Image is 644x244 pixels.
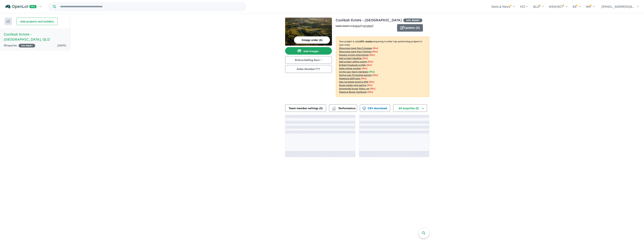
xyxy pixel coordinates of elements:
span: [ No ] [367,64,372,66]
span: [DATE] [57,44,66,47]
u: 3,011 m [353,24,361,27]
img: download icon [362,107,366,110]
u: Showcase more than 3 listings [339,50,372,53]
button: Add projects and builders [16,18,58,25]
img: sort.svg [6,20,10,23]
span: [ No ] [363,57,368,60]
b: Land sizes [336,24,348,27]
p: Your project is only comparing to other top-performing projects in your area: - - - - - - - - - -... [336,37,429,97]
button: Add images [285,47,332,55]
u: Automated buyer follow-up [339,87,369,90]
u: Display pricing information [339,53,369,56]
u: Showcase more than 3 images [339,47,372,50]
button: Update (0) [397,24,423,32]
button: Status:Selling Now [285,56,332,64]
img: line-chart.svg [332,107,335,109]
span: 10 % READY [403,19,422,22]
span: [ No ] [373,50,378,53]
u: Invite your team members [339,70,368,73]
button: Team member settings (3) [285,104,326,112]
div: 5 Enquir ies [4,43,35,48]
span: [ No ] [370,53,375,56]
span: [ No ] [373,47,378,50]
input: Try estate name, suburb, builder or developer [57,3,245,11]
span: 10 % READY [19,44,35,47]
u: Geo-targeted email & SMS [339,80,368,83]
img: Coolibah Estate - Lowood [285,18,332,46]
u: 12,542 m [364,24,373,27]
sup: 2 [360,24,361,26]
u: Embed Facebook profile [339,64,366,66]
u: Social media retargeting [339,84,366,87]
span: [ Yes ] [369,70,375,73]
button: All enquiries (5) [393,104,427,112]
span: [No] [368,90,373,93]
img: bar-chart.svg [332,108,336,110]
u: Add project selling-points [339,60,367,63]
span: [No] [367,84,372,87]
u: Sales phone number [339,67,361,70]
span: [No] [370,87,375,90]
h5: Coolibah Estate - [GEOGRAPHIC_DATA] , QLD [4,32,66,42]
sup: 2 [373,24,373,26]
img: Openlot PRO Logo White [5,4,37,9]
span: [EMAIL_ADDRESS]d... [602,5,634,8]
button: Image order (2) [294,36,330,44]
span: 3 [320,107,322,110]
span: [ No ] [362,67,367,70]
b: 10 % ready [359,40,372,43]
u: Add project headline [339,57,362,60]
span: [No] [361,77,367,80]
p: from [336,24,394,28]
u: Weekend eDM slots [339,77,360,80]
span: [No] [369,80,374,83]
a: Coolibah Estate - [GEOGRAPHIC_DATA] [336,18,402,22]
button: Performance [329,104,357,112]
u: OpenLot Buyer Cashback [339,90,367,93]
span: [No] [373,74,378,76]
span: to [361,24,373,27]
span: [ No ] [368,60,373,63]
span: Performance [332,107,356,110]
button: Sales Number:??? [285,65,332,73]
button: CSV download [360,104,390,112]
u: Native ads (Promoted estate) [339,74,372,76]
